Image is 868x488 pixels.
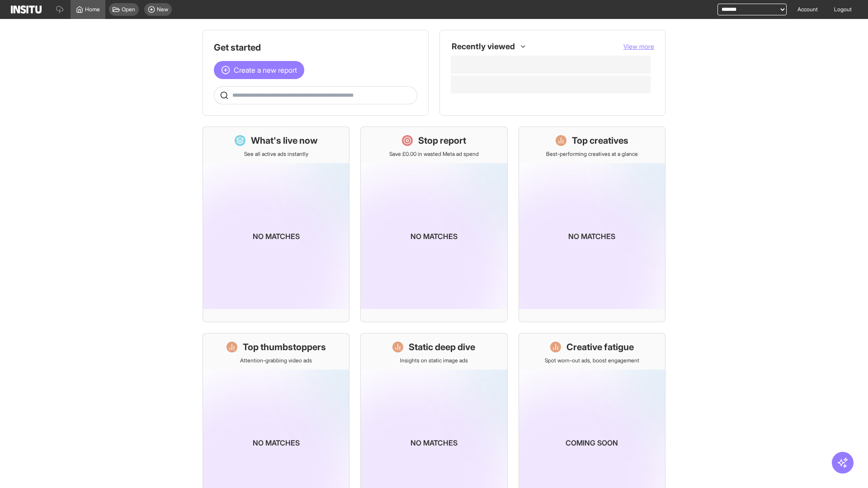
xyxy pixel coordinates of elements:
[234,65,297,75] span: Create a new report
[623,42,654,50] span: View more
[203,163,349,309] img: coming-soon-gradient_kfitwp.png
[243,341,326,353] h1: Top thumbstoppers
[546,150,638,158] p: Best-performing creatives at a glance
[253,437,300,448] p: No matches
[572,134,628,147] h1: Top creatives
[11,5,42,14] img: Logo
[519,163,665,309] img: coming-soon-gradient_kfitwp.png
[240,357,312,364] p: Attention-grabbing video ads
[214,41,417,54] h1: Get started
[409,341,475,353] h1: Static deep dive
[418,134,466,147] h1: Stop report
[253,231,300,242] p: No matches
[360,127,507,322] a: Stop reportSave £0.00 in wasted Meta ad spendNo matches
[623,42,654,51] button: View more
[519,127,665,322] a: Top creativesBest-performing creatives at a glanceNo matches
[389,150,479,158] p: Save £0.00 in wasted Meta ad spend
[361,163,507,309] img: coming-soon-gradient_kfitwp.png
[244,150,308,158] p: See all active ads instantly
[568,231,615,242] p: No matches
[157,6,168,13] span: New
[410,437,458,448] p: No matches
[410,231,458,242] p: No matches
[214,61,304,79] button: Create a new report
[400,357,468,364] p: Insights on static image ads
[85,6,100,13] span: Home
[203,127,349,322] a: What's live nowSee all active ads instantlyNo matches
[122,6,135,13] span: Open
[251,134,318,147] h1: What's live now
